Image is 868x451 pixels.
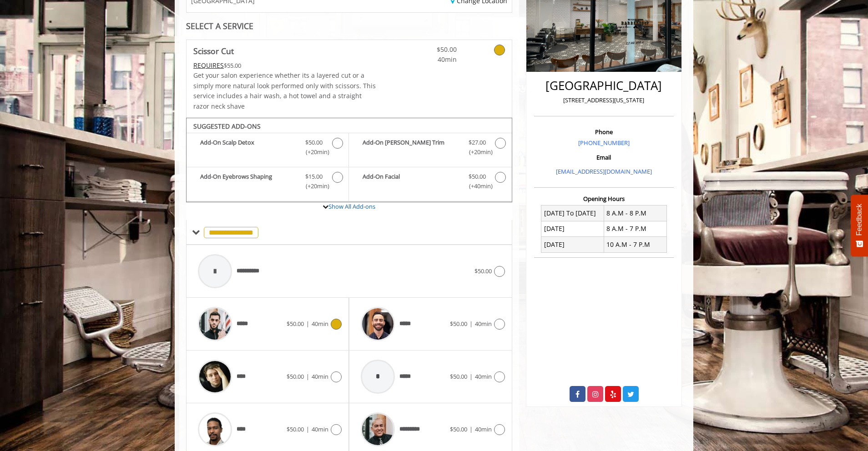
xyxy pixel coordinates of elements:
h2: [GEOGRAPHIC_DATA] [536,79,671,92]
b: Add-On [PERSON_NAME] Trim [363,138,459,157]
span: $50.00 [287,425,304,433]
p: [STREET_ADDRESS][US_STATE] [536,95,671,105]
td: [DATE] [541,237,604,252]
td: 10 A.M - 7 P.M [604,237,666,252]
label: Add-On Beard Trim [353,138,507,159]
td: [DATE] To [DATE] [541,205,604,221]
span: Feedback [855,204,863,236]
label: Add-On Facial [353,172,507,193]
span: $50.00 [450,372,467,381]
b: Add-On Eyebrows Shaping [200,172,296,191]
h3: Opening Hours [534,195,674,202]
span: (+40min ) [464,181,490,191]
td: 8 A.M - 7 P.M [604,221,666,236]
span: $50.00 [469,172,486,181]
span: 40min [475,372,492,381]
b: Add-On Scalp Detox [200,138,296,157]
span: | [306,425,309,433]
span: 40min [403,55,457,65]
span: 40min [312,425,328,433]
div: Scissor Cut Add-onS [186,118,512,202]
a: Show All Add-ons [328,202,375,210]
b: Add-On Facial [363,172,459,191]
span: $27.00 [469,138,486,147]
span: $50.00 [287,372,304,381]
div: $55.00 [193,60,376,70]
h3: Phone [536,129,671,135]
p: Get your salon experience whether its a layered cut or a simply more natural look performed only ... [193,70,376,111]
label: Add-On Scalp Detox [191,138,344,159]
span: $50.00 [474,267,492,275]
span: $15.00 [305,172,323,181]
span: $50.00 [287,320,304,328]
span: $50.00 [450,320,467,328]
span: This service needs some Advance to be paid before we block your appointment [193,61,224,70]
td: 8 A.M - 8 P.M [604,205,666,221]
span: (+20min ) [464,147,490,157]
span: | [306,320,309,328]
span: $50.00 [450,425,467,433]
b: SUGGESTED ADD-ONS [193,122,261,130]
label: Add-On Eyebrows Shaping [191,172,344,193]
span: 40min [312,320,328,328]
span: (+20min ) [301,147,328,157]
span: | [469,320,473,328]
h3: Email [536,154,671,160]
a: [EMAIL_ADDRESS][DOMAIN_NAME] [556,167,652,175]
span: $50.00 [403,45,457,55]
span: 40min [312,372,328,381]
span: $50.00 [305,138,323,147]
button: Feedback - Show survey [851,195,868,256]
b: Scissor Cut [193,45,234,57]
span: | [306,372,309,381]
div: SELECT A SERVICE [186,22,512,30]
span: | [469,372,473,381]
span: (+20min ) [301,181,328,191]
a: [PHONE_NUMBER] [578,139,630,147]
span: 40min [475,320,492,328]
span: | [469,425,473,433]
td: [DATE] [541,221,604,236]
span: 40min [475,425,492,433]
